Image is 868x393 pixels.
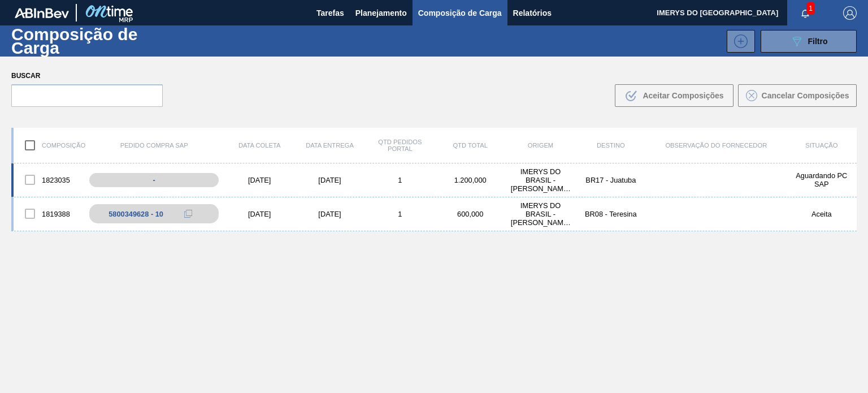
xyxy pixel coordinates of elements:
span: Tarefas [316,6,344,20]
div: Origem [505,142,575,149]
div: Destino [576,142,646,149]
div: [DATE] [294,176,364,184]
div: [DATE] [224,210,294,218]
div: Qtd Pedidos Portal [365,139,435,152]
div: Composição [14,133,84,157]
div: Aceita [787,210,857,218]
div: Observação do Fornecedor [646,142,787,149]
div: 5800349628 - 10 [108,210,163,218]
label: Buscar [11,68,163,84]
span: Cancelar Composições [762,91,849,100]
div: 1823035 [14,168,84,192]
div: 1 [365,210,435,218]
div: Qtd Total [435,142,505,149]
button: Filtro [761,30,857,53]
img: TNhmsLtSVTkK8tSr43FrP2fwEKptu5GPRR3wAAAABJRU5ErkJggg== [15,8,69,18]
div: Nova Composição [721,30,755,53]
div: Copiar [177,207,199,221]
div: Situação [787,142,857,149]
div: - [89,173,219,187]
span: Planejamento [355,6,407,20]
span: Relatórios [513,6,552,20]
span: Filtro [808,37,828,46]
div: BR08 - Teresina [576,210,646,218]
div: Pedido Compra SAP [84,142,224,149]
button: Notificações [787,5,823,21]
div: 1.200,000 [435,176,505,184]
div: Data coleta [224,142,294,149]
img: Logout [843,6,857,20]
div: [DATE] [224,176,294,184]
div: [DATE] [294,210,364,218]
div: 1 [365,176,435,184]
div: IMERYS DO BRASIL - PAULINA (SP) [505,167,575,193]
div: 600,000 [435,210,505,218]
span: Composição de Carga [418,6,502,20]
div: BR17 - Juatuba [576,176,646,184]
div: IMERYS DO BRASIL - PAULINA (SP) [505,201,575,227]
h1: Composição de Carga [11,28,190,54]
button: Aceitar Composições [615,84,734,107]
div: 1819388 [14,202,84,226]
div: Data entrega [294,142,364,149]
button: Cancelar Composições [738,84,857,107]
span: 1 [806,2,815,15]
span: Aceitar Composições [643,91,723,100]
div: Aguardando PC SAP [787,171,857,188]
